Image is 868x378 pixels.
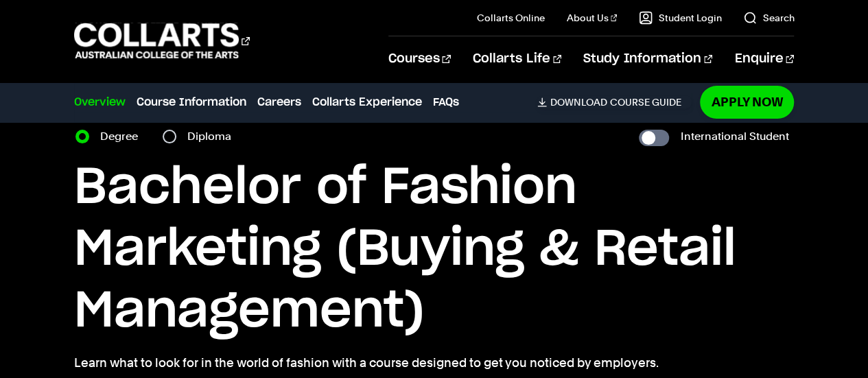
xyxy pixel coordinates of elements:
[312,94,422,110] a: Collarts Experience
[639,11,721,25] a: Student Login
[433,94,459,110] a: FAQs
[743,11,794,25] a: Search
[74,157,795,342] h1: Bachelor of Fashion Marketing (Buying & Retail Management)
[567,11,618,25] a: About Us
[137,94,246,110] a: Course Information
[700,86,794,118] a: Apply Now
[74,353,795,373] p: Learn what to look for in the world of fashion with a course designed to get you noticed by emplo...
[583,36,712,82] a: Study Information
[74,94,126,110] a: Overview
[187,127,239,146] label: Diploma
[550,96,607,108] span: Download
[473,36,561,82] a: Collarts Life
[680,127,788,146] label: International Student
[537,96,692,108] a: DownloadCourse Guide
[734,36,794,82] a: Enquire
[477,11,545,25] a: Collarts Online
[74,21,250,60] div: Go to homepage
[100,127,146,146] label: Degree
[257,94,301,110] a: Careers
[388,36,451,82] a: Courses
